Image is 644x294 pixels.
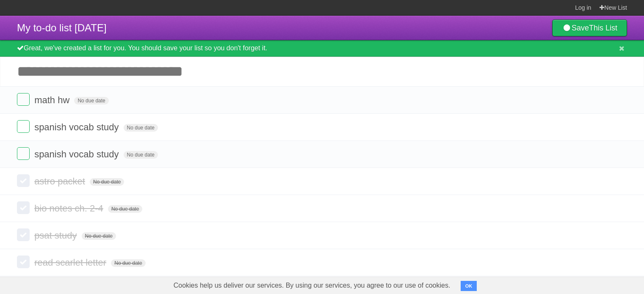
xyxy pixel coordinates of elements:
[124,151,158,159] span: No due date
[34,257,108,268] span: read scarlet letter
[108,205,142,213] span: No due date
[34,149,121,159] span: spanish vocab study
[74,97,108,104] span: No due date
[124,124,158,132] span: No due date
[34,95,72,105] span: math hw
[589,24,617,32] b: This List
[17,93,30,106] label: Done
[17,174,30,187] label: Done
[17,256,30,268] label: Done
[552,19,627,36] a: SaveThis List
[17,120,30,133] label: Done
[111,259,145,267] span: No due date
[17,147,30,160] label: Done
[165,277,459,294] span: Cookies help us deliver our services. By using our services, you agree to our use of cookies.
[461,281,477,291] button: OK
[17,228,30,241] label: Done
[34,230,79,241] span: psat study
[17,201,30,214] label: Done
[82,232,116,240] span: No due date
[34,122,121,132] span: spanish vocab study
[17,22,107,33] span: My to-do list [DATE]
[90,178,124,186] span: No due date
[34,176,87,187] span: astro packet
[34,203,105,214] span: bio notes ch. 2-4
